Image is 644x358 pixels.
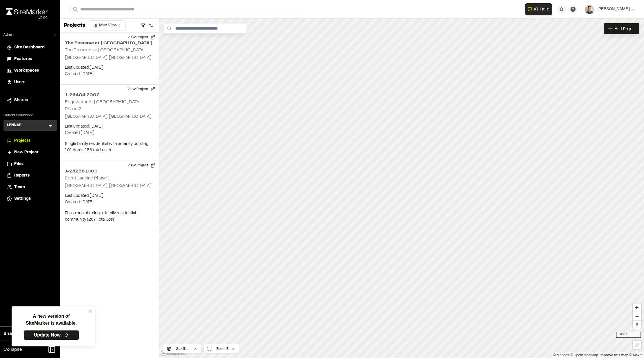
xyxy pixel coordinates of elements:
p: [GEOGRAPHIC_DATA], [GEOGRAPHIC_DATA] [65,114,154,120]
button: close [89,309,93,313]
h2: The Preserve at [GEOGRAPHIC_DATA] [65,40,154,47]
p: [GEOGRAPHIC_DATA], [GEOGRAPHIC_DATA] [65,183,154,189]
p: A new version of SiteMarker is available. [26,313,77,327]
a: Team [7,184,53,190]
button: [PERSON_NAME] [585,5,635,14]
a: Users [7,79,53,86]
a: Features [7,56,53,62]
span: Add Project [615,26,636,32]
span: Shares [14,97,28,103]
a: New Project [7,149,53,156]
a: Site Dashboard [7,44,53,51]
span: Projects [14,138,30,144]
a: Maxar [629,353,643,357]
button: View Project [124,161,159,170]
span: Workspaces [14,68,39,74]
p: [GEOGRAPHIC_DATA], [GEOGRAPHIC_DATA] [65,55,154,61]
p: Admin [3,32,14,37]
h2: The Preserve at [GEOGRAPHIC_DATA] [65,48,145,52]
img: rebrand.png [6,8,48,15]
span: [PERSON_NAME] [596,6,630,12]
p: Last updated: [DATE] [65,193,154,199]
div: 3,000 ft [616,332,641,338]
span: Zoom out [633,312,641,320]
a: Settings [7,196,53,202]
button: Zoom in [633,304,641,312]
span: Features [14,56,32,62]
span: Reset bearing to north [633,321,641,329]
a: Reports [7,172,53,179]
button: Location not available [633,341,641,349]
a: Mapbox logo [160,350,186,356]
span: Share Workspace [3,330,42,337]
a: Shares [7,97,53,103]
canvas: Map [159,19,644,358]
p: Created: [DATE] [65,71,154,77]
p: Single family residential with amenity building 101 Acres, 156 total units [65,141,154,154]
div: Oh geez...please don't... [6,15,48,21]
button: Reset Zoom [204,344,239,353]
span: Files [14,161,23,167]
span: Settings [14,196,31,202]
button: View Project [124,85,159,94]
a: Files [7,161,53,167]
button: Search [70,5,80,14]
span: Team [14,184,25,190]
p: Current Workspace [3,113,57,118]
h2: J-26404.2002 [65,92,154,99]
button: Open AI Assistant [525,3,552,15]
h2: Egret Landing Phase 1 [65,176,110,180]
span: AI Help [533,6,550,13]
a: Mapbox [553,353,569,357]
a: Projects [7,138,53,144]
div: Open AI Assistant [525,3,554,15]
a: Map feedback [600,353,628,357]
img: User [585,5,594,14]
span: Users [14,79,25,86]
span: New Project [14,149,39,156]
p: Projects [64,22,85,30]
span: Reports [14,172,30,179]
p: Created: [DATE] [65,130,154,136]
button: Satellite [163,344,201,353]
button: View Project [124,33,159,42]
a: Update Now [23,330,79,340]
p: Last updated: [DATE] [65,123,154,130]
h2: Edgewater At [GEOGRAPHIC_DATA] Phase 2 [65,100,141,111]
span: Site Dashboard [14,44,45,51]
button: Zoom out [633,312,641,320]
a: OpenStreetMap [570,353,598,357]
p: Phase one of a single-family residential community (267 Total Lots) [65,210,154,223]
span: Collapse [3,346,22,353]
p: Last updated: [DATE] [65,65,154,71]
button: Reset bearing to north [633,320,641,329]
a: Workspaces [7,68,53,74]
h3: LENNAR [7,123,21,128]
p: Created: [DATE] [65,199,154,206]
h2: J-28258.1003 [65,168,154,175]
